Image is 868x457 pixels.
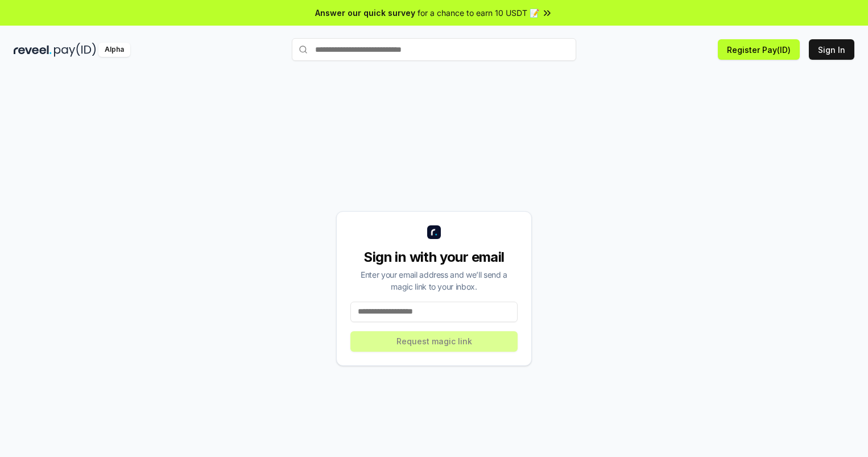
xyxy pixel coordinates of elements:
button: Register Pay(ID) [718,39,800,60]
button: Sign In [809,39,854,60]
div: Sign in with your email [350,248,518,266]
span: Answer our quick survey [315,7,415,19]
img: reveel_dark [14,43,52,57]
img: logo_small [427,225,441,239]
div: Alpha [98,43,130,57]
img: pay_id [54,43,96,57]
div: Enter your email address and we’ll send a magic link to your inbox. [350,269,518,293]
span: for a chance to earn 10 USDT 📝 [418,7,539,19]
